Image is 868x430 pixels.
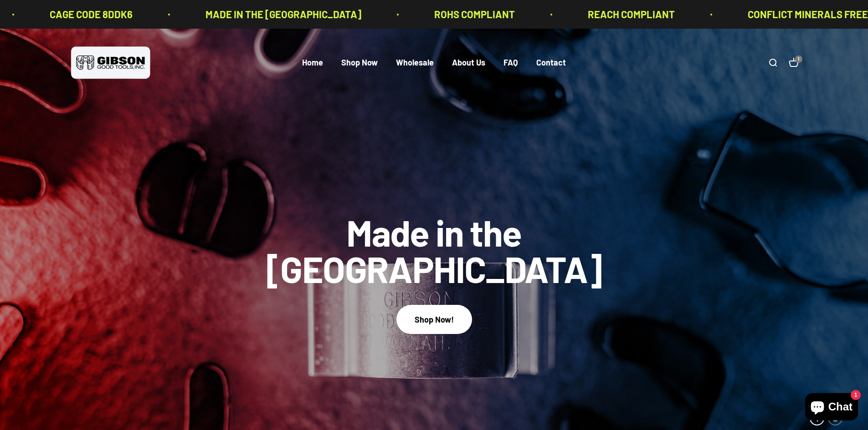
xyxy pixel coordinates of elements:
p: MADE IN THE [GEOGRAPHIC_DATA] [135,6,291,22]
p: ROHS COMPLIANT [364,6,444,22]
p: REACH COMPLIANT [517,6,604,22]
button: Shop Now! [396,305,472,334]
a: Wholesale [396,58,434,68]
a: Home [302,58,323,68]
split-lines: Made in the [GEOGRAPHIC_DATA] [257,247,612,290]
p: CONFLICT MINERALS FREE [677,6,797,22]
a: Shop Now [341,58,378,68]
a: Contact [536,58,566,68]
a: About Us [452,58,485,68]
inbox-online-store-chat: Shopify online store chat [802,393,861,423]
div: Shop Now! [415,313,454,326]
cart-count: 1 [795,56,802,63]
a: FAQ [503,58,518,68]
